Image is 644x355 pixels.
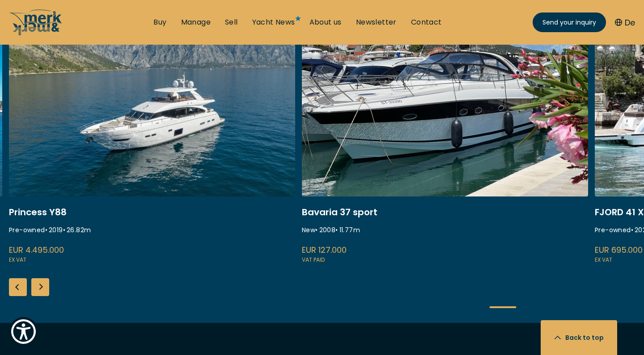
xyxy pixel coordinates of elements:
[31,278,49,296] div: Next slide
[541,320,617,355] button: Back to top
[533,13,606,32] a: Send your inquiry
[252,17,295,27] a: Yacht News
[411,17,442,27] a: Contact
[615,17,635,29] button: De
[9,28,63,38] a: /
[542,18,596,27] span: Send your inquiry
[356,17,397,27] a: Newsletter
[181,17,211,27] a: Manage
[309,17,342,27] a: About us
[153,17,166,27] a: Buy
[9,278,27,296] div: Previous slide
[9,317,38,346] button: Show Accessibility Preferences
[225,17,238,27] a: Sell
